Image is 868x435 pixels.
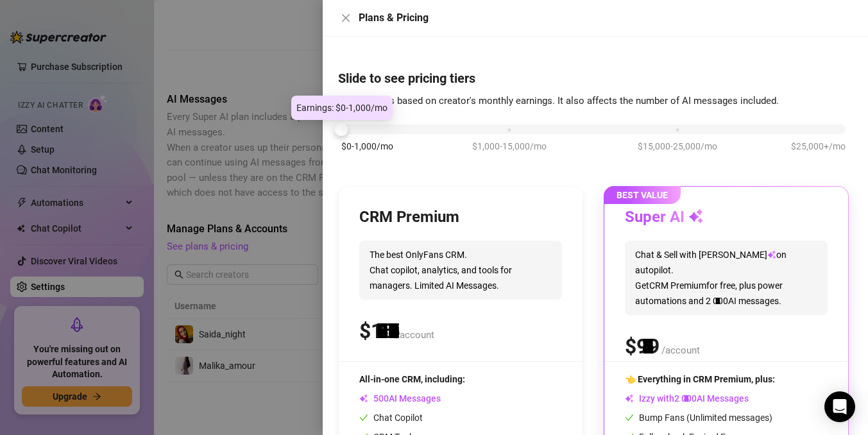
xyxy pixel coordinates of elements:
span: close [341,13,351,23]
span: /account [661,345,700,356]
div: Open Intercom Messenger [824,391,855,422]
span: check [625,413,634,422]
span: The best OnlyFans CRM. Chat copilot, analytics, and tools for managers. Limited AI Messages. [359,241,562,300]
h4: Slide to see pricing tiers [338,69,853,87]
div: Earnings: $0-1,000/mo [291,96,393,120]
span: $ [359,319,394,343]
span: All-in-one CRM, including: [359,374,465,384]
span: Chat Copilot [359,413,423,423]
span: Bump Fans (Unlimited messages) [625,413,772,423]
span: BEST VALUE [604,186,681,204]
span: $25,000+/mo [791,139,846,153]
span: $1,000-15,000/mo [472,139,547,153]
h3: CRM Premium [359,207,459,228]
span: Izzy with AI Messages [625,393,749,404]
button: Close [338,10,353,26]
span: check [359,413,368,422]
span: $ [625,334,660,359]
span: AI Messages [359,393,441,404]
h3: Super AI [625,207,704,228]
span: Chat & Sell with [PERSON_NAME] on autopilot. Get CRM Premium for free, plus power automations and... [625,241,828,315]
span: 👈 Everything in CRM Premium, plus: [625,374,775,384]
div: Plans & Pricing [359,10,853,26]
span: $15,000-25,000/mo [638,139,717,153]
span: $0-1,000/mo [341,139,393,153]
span: /account [396,329,434,341]
span: Our pricing is based on creator's monthly earnings. It also affects the number of AI messages inc... [338,95,779,107]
